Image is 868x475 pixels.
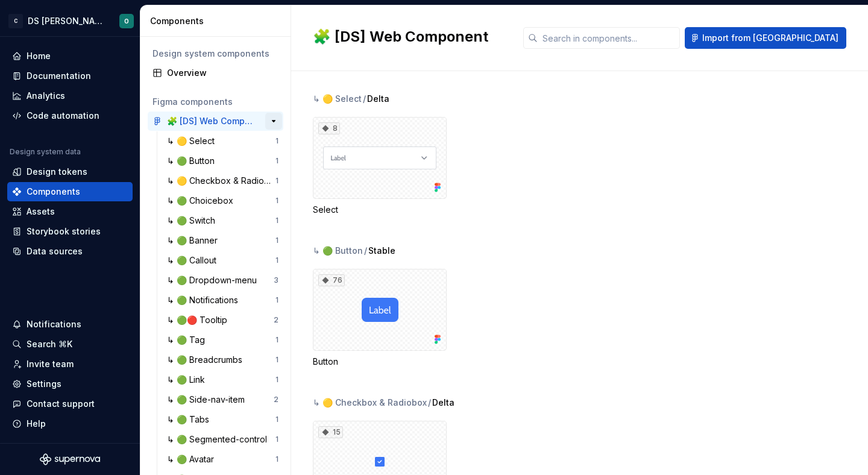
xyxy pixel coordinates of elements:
[275,355,278,365] div: 1
[7,222,133,241] a: Storybook stories
[275,335,278,345] div: 1
[162,330,283,350] a: ↳ 🟢 Tag1
[167,215,220,227] div: ↳ 🟢 Switch
[162,151,283,171] a: ↳ 🟢 Button1
[167,394,250,406] div: ↳ 🟢 Side-nav-item
[318,426,343,438] div: 15
[2,8,137,34] button: CDS [PERSON_NAME]O
[27,225,101,237] div: Storybook stories
[313,204,447,216] div: Select
[28,15,105,27] div: DS [PERSON_NAME]
[27,338,72,350] div: Search ⌘K
[7,414,133,433] button: Help
[167,234,222,247] div: ↳ 🟢 Banner
[167,294,243,306] div: ↳ 🟢 Notifications
[27,398,95,410] div: Contact support
[7,354,133,374] a: Invite team
[7,315,133,334] button: Notifications
[162,350,283,370] a: ↳ 🟢 Breadcrumbs1
[162,171,283,190] a: ↳ 🟡 Checkbox & Radiobox1
[275,256,278,265] div: 1
[275,136,278,146] div: 1
[368,245,395,257] span: Stable
[7,374,133,394] a: Settings
[7,46,133,66] a: Home
[162,310,283,330] a: ↳ 🟢🔴 Tooltip2
[162,131,283,151] a: ↳ 🟡 Select1
[318,122,340,134] div: 8
[167,155,219,167] div: ↳ 🟢 Button
[167,254,221,266] div: ↳ 🟢 Callout
[167,374,210,386] div: ↳ 🟢 Link
[275,455,278,464] div: 1
[275,156,278,166] div: 1
[313,269,447,368] div: 76Button
[7,182,133,201] a: Components
[7,66,133,86] a: Documentation
[274,395,278,404] div: 2
[363,93,366,105] span: /
[275,176,278,186] div: 1
[162,271,283,290] a: ↳ 🟢 Dropdown-menu3
[167,453,219,465] div: ↳ 🟢 Avatar
[162,291,283,310] a: ↳ 🟢 Notifications1
[162,211,283,230] a: ↳ 🟢 Switch1
[27,418,46,430] div: Help
[318,274,345,286] div: 76
[153,96,278,108] div: Figma components
[167,314,232,326] div: ↳ 🟢🔴 Tooltip
[167,354,247,366] div: ↳ 🟢 Breadcrumbs
[702,32,838,44] span: Import from [GEOGRAPHIC_DATA]
[27,186,80,198] div: Components
[313,356,447,368] div: Button
[274,275,278,285] div: 3
[153,48,278,60] div: Design system components
[275,216,278,225] div: 1
[167,135,219,147] div: ↳ 🟡 Select
[7,394,133,414] button: Contact support
[167,433,272,445] div: ↳ 🟢 Segmented-control
[27,166,87,178] div: Design tokens
[367,93,389,105] span: Delta
[162,390,283,409] a: ↳ 🟢 Side-nav-item2
[7,202,133,221] a: Assets
[7,106,133,125] a: Code automation
[7,242,133,261] a: Data sources
[167,274,262,286] div: ↳ 🟢 Dropdown-menu
[275,415,278,424] div: 1
[432,397,454,409] span: Delta
[27,206,55,218] div: Assets
[27,378,61,390] div: Settings
[10,147,81,157] div: Design system data
[124,16,129,26] div: O
[27,90,65,102] div: Analytics
[364,245,367,257] span: /
[275,196,278,206] div: 1
[162,231,283,250] a: ↳ 🟢 Banner1
[167,115,257,127] div: 🧩 [DS] Web Component
[275,236,278,245] div: 1
[274,315,278,325] div: 2
[167,195,238,207] div: ↳ 🟢 Choicebox
[27,70,91,82] div: Documentation
[27,358,74,370] div: Invite team
[27,50,51,62] div: Home
[40,453,100,465] svg: Supernova Logo
[7,335,133,354] button: Search ⌘K
[162,450,283,469] a: ↳ 🟢 Avatar1
[685,27,846,49] button: Import from [GEOGRAPHIC_DATA]
[428,397,431,409] span: /
[148,63,283,83] a: Overview
[313,397,427,409] div: ↳ 🟡 Checkbox & Radiobox
[275,375,278,385] div: 1
[162,430,283,449] a: ↳ 🟢 Segmented-control1
[162,370,283,389] a: ↳ 🟢 Link1
[313,27,509,46] h2: 🧩 [DS] Web Component
[27,318,81,330] div: Notifications
[162,251,283,270] a: ↳ 🟢 Callout1
[538,27,680,49] input: Search in components...
[162,191,283,210] a: ↳ 🟢 Choicebox1
[313,245,363,257] div: ↳ 🟢 Button
[8,14,23,28] div: C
